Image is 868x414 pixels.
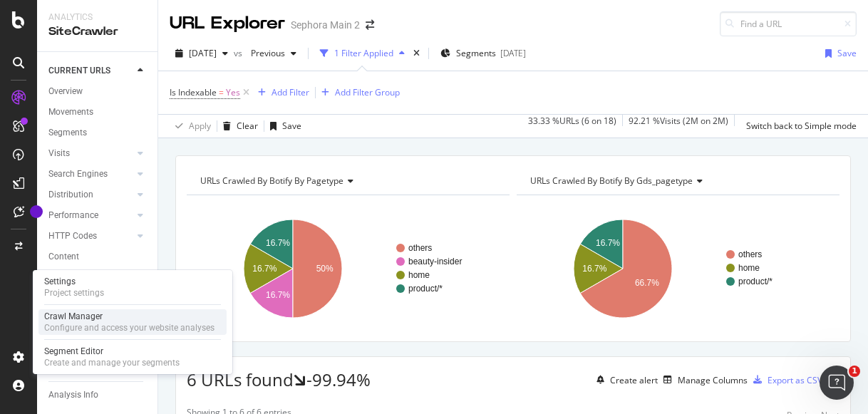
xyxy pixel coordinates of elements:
[837,47,857,59] div: Save
[48,249,148,264] a: Content
[48,84,83,99] div: Overview
[44,276,104,287] div: Settings
[316,84,400,101] button: Add Filter Group
[264,115,301,138] button: Save
[48,105,148,120] a: Movements
[500,47,526,59] div: [DATE]
[48,249,79,264] div: Content
[658,371,748,388] button: Manage Columns
[678,374,748,386] div: Manage Columns
[48,388,148,403] a: Analysis Info
[306,368,371,392] div: -99.94%
[187,207,510,331] svg: A chart.
[820,42,857,65] button: Save
[44,322,215,333] div: Configure and access your website analyses
[48,63,133,78] a: CURRENT URLS
[768,374,822,386] div: Export as CSV
[517,207,839,331] svg: A chart.
[738,249,762,259] text: others
[635,278,659,288] text: 66.7%
[234,47,245,59] span: vs
[48,146,70,161] div: Visits
[170,11,285,36] div: URL Explorer
[738,263,760,273] text: home
[820,366,854,400] iframe: Intercom live chat
[189,47,217,59] span: 2025 Aug. 20th
[591,368,658,391] button: Create alert
[252,264,277,274] text: 16.7%
[528,115,616,138] div: 33.33 % URLs ( 6 on 18 )
[170,115,211,138] button: Apply
[266,238,290,248] text: 16.7%
[272,86,309,98] div: Add Filter
[197,170,497,192] h4: URLs Crawled By Botify By pagetype
[189,120,211,132] div: Apply
[316,264,334,274] text: 50%
[44,287,104,299] div: Project settings
[291,18,360,32] div: Sephora Main 2
[48,229,133,244] a: HTTP Codes
[527,170,827,192] h4: URLs Crawled By Botify By gds_pagetype
[335,86,400,98] div: Add Filter Group
[610,374,658,386] div: Create alert
[48,84,148,99] a: Overview
[48,229,97,244] div: HTTP Codes
[48,146,133,161] a: Visits
[30,205,43,218] div: Tooltip anchor
[217,115,258,138] button: Clear
[170,86,217,98] span: Is Indexable
[408,243,432,253] text: others
[410,46,423,61] div: times
[48,187,93,202] div: Distribution
[748,368,822,391] button: Export as CSV
[48,187,133,202] a: Distribution
[38,274,227,300] a: SettingsProject settings
[48,125,87,140] div: Segments
[48,24,146,40] div: SiteCrawler
[48,11,146,24] div: Analytics
[408,270,430,280] text: home
[746,120,857,132] div: Switch back to Simple mode
[48,208,98,223] div: Performance
[237,120,258,132] div: Clear
[48,167,108,182] div: Search Engines
[314,42,410,65] button: 1 Filter Applied
[530,175,693,187] span: URLs Crawled By Botify By gds_pagetype
[252,84,309,101] button: Add Filter
[48,125,148,140] a: Segments
[226,83,240,103] span: Yes
[48,388,98,403] div: Analysis Info
[48,208,133,223] a: Performance
[245,42,302,65] button: Previous
[282,120,301,132] div: Save
[44,311,215,322] div: Crawl Manager
[187,368,294,391] span: 6 URLs found
[435,42,532,65] button: Segments[DATE]
[200,175,343,187] span: URLs Crawled By Botify By pagetype
[408,257,462,266] text: beauty-insider
[408,284,443,294] text: product/*
[738,276,773,286] text: product/*
[849,366,860,377] span: 1
[740,115,857,138] button: Switch back to Simple mode
[48,167,133,182] a: Search Engines
[582,264,606,274] text: 16.7%
[38,309,227,335] a: Crawl ManagerConfigure and access your website analyses
[44,346,180,357] div: Segment Editor
[38,344,227,370] a: Segment EditorCreate and manage your segments
[245,47,285,59] span: Previous
[44,357,180,368] div: Create and manage your segments
[366,20,374,30] div: arrow-right-arrow-left
[48,105,93,120] div: Movements
[720,11,857,36] input: Find a URL
[48,63,110,78] div: CURRENT URLS
[170,42,234,65] button: [DATE]
[596,238,620,248] text: 16.7%
[629,115,728,138] div: 92.21 % Visits ( 2M on 2M )
[266,290,290,300] text: 16.7%
[456,47,496,59] span: Segments
[334,47,393,59] div: 1 Filter Applied
[219,86,224,98] span: =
